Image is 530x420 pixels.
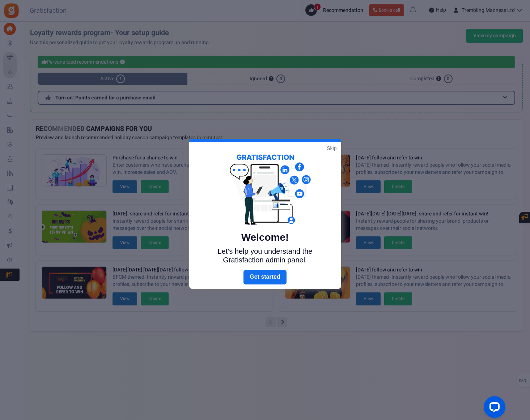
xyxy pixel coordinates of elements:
a: Skip [327,145,336,152]
h5: Welcome! [205,232,325,243]
p: Let's help you understand the Gratisfaction admin panel. [205,247,325,264]
a: Next [243,270,286,284]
